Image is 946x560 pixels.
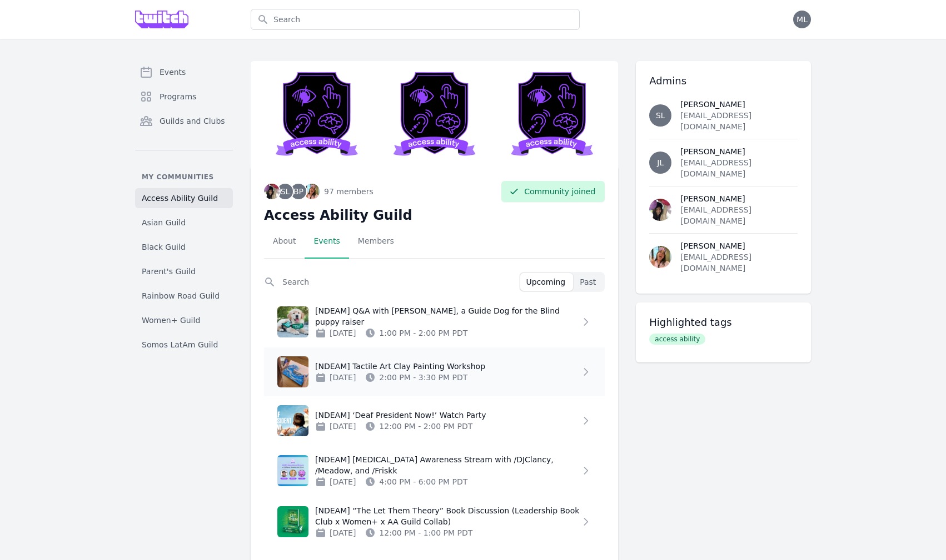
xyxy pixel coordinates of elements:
[315,454,580,476] p: [NDEAM] [MEDICAL_DATA] Awareness Stream with /DJClancy, /Meadow, and /Friskk
[656,112,665,119] span: SL
[160,91,196,102] span: Programs
[264,445,605,496] a: [NDEAM] [MEDICAL_DATA] Awareness Stream with /DJClancy, /Meadow, and /Friskk[DATE]4:00 PM - 6:00 ...
[135,261,233,281] a: Parent's Guild
[315,305,580,327] p: [NDEAM] Q&A with [PERSON_NAME], a Guide Dog for the Blind puppy raiser
[680,251,798,274] div: [EMAIL_ADDRESS][DOMAIN_NAME]
[649,74,798,88] h3: Admins
[305,224,348,259] a: Events
[574,273,604,291] button: Past
[135,335,233,355] a: Somos LatAm Guild
[142,193,218,204] span: Access Ability Guild
[142,266,196,277] span: Parent's Guild
[580,276,596,287] span: Past
[324,186,374,197] span: 97 members
[135,237,233,257] a: Black Guild
[135,213,233,233] a: Asian Guild
[793,11,811,28] button: ML
[264,496,605,547] a: [NDEAM] “The Let Them Theory” Book Discussion (Leadership Book Club x Women+ x AA Guild Collab)[D...
[315,505,580,527] p: [NDEAM] “The Let Them Theory” Book Discussion (Leadership Book Club x Women+ x AA Guild Collab)
[315,421,356,432] div: [DATE]
[142,315,200,326] span: Women+ Guild
[315,372,356,383] div: [DATE]
[135,286,233,306] a: Rainbow Road Guild
[315,327,356,339] div: [DATE]
[264,206,605,224] h2: Access Ability Guild
[680,193,798,204] div: [PERSON_NAME]
[135,11,188,28] img: Grove
[680,110,798,132] div: [EMAIL_ADDRESS][DOMAIN_NAME]
[520,273,573,291] button: Upcoming
[293,188,303,195] span: BP
[142,217,186,228] span: Asian Guild
[356,527,472,538] div: 12:00 PM - 1:00 PM PDT
[142,339,218,350] span: Somos LatAm Guild
[356,327,467,339] div: 1:00 PM - 2:00 PM PDT
[315,361,580,372] p: [NDEAM] Tactile Art Clay Painting Workshop
[501,181,605,202] button: Community joined
[264,224,305,259] a: About
[680,146,798,157] div: [PERSON_NAME]
[657,159,664,167] span: JL
[142,241,186,253] span: Black Guild
[160,115,225,127] span: Guilds and Clubs
[349,224,403,259] a: Members
[264,296,605,347] a: [NDEAM] Q&A with [PERSON_NAME], a Guide Dog for the Blind puppy raiser[DATE]1:00 PM - 2:00 PM PDT
[356,421,472,432] div: 12:00 PM - 2:00 PM PDT
[680,240,798,251] div: [PERSON_NAME]
[251,9,580,30] input: Search
[264,396,605,445] a: [NDEAM] ‘Deaf President Now!’ Watch Party[DATE]12:00 PM - 2:00 PM PDT
[135,310,233,330] a: Women+ Guild
[356,476,467,487] div: 4:00 PM - 6:00 PM PDT
[356,372,467,383] div: 2:00 PM - 3:30 PM PDT
[315,527,356,538] div: [DATE]
[680,157,798,179] div: [EMAIL_ADDRESS][DOMAIN_NAME]
[135,85,233,108] a: Programs
[281,188,290,195] span: SL
[649,316,798,329] h3: Highlighted tags
[315,410,580,421] p: [NDEAM] ‘Deaf President Now!’ Watch Party
[135,188,233,208] a: Access Ability Guild
[142,290,220,301] span: Rainbow Road Guild
[160,67,186,78] span: Events
[135,61,233,83] a: Events
[315,476,356,487] div: [DATE]
[135,110,233,132] a: Guilds and Clubs
[135,61,233,355] nav: Sidebar
[796,16,808,23] span: ML
[680,204,798,226] div: [EMAIL_ADDRESS][DOMAIN_NAME]
[526,276,565,287] span: Upcoming
[680,99,798,110] div: [PERSON_NAME]
[264,347,605,396] a: [NDEAM] Tactile Art Clay Painting Workshop[DATE]2:00 PM - 3:30 PM PDT
[135,173,233,181] p: My communities
[264,272,519,292] input: Search
[649,334,705,345] span: access ability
